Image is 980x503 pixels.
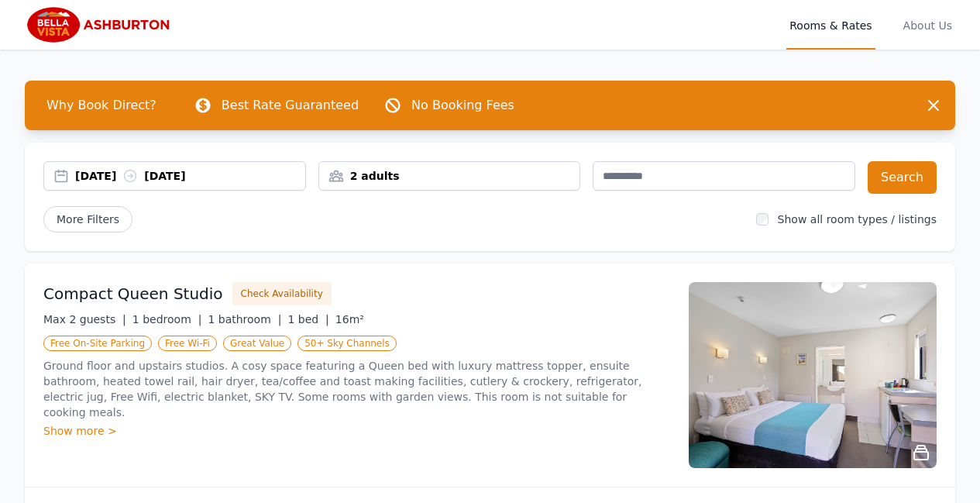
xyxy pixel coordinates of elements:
span: 50+ Sky Channels [297,336,397,351]
img: Bella Vista Ashburton [25,6,174,43]
p: Best Rate Guaranteed [222,96,359,115]
span: Max 2 guests | [43,313,126,326]
span: Free Wi-Fi [158,336,217,351]
div: Show more > [43,423,670,439]
span: 1 bathroom | [208,313,281,326]
div: 2 adults [319,168,580,184]
span: Free On-Site Parking [43,336,152,351]
p: Ground floor and upstairs studios. A cosy space featuring a Queen bed with luxury mattress topper... [43,358,670,420]
label: Show all room types / listings [778,213,937,226]
div: [DATE] [DATE] [75,168,305,184]
button: Search [868,161,937,194]
span: Great Value [223,336,291,351]
button: Check Availability [232,282,332,305]
span: 1 bed | [287,313,328,326]
span: Why Book Direct? [34,90,169,121]
p: No Booking Fees [411,96,514,115]
span: 16m² [335,313,364,326]
span: More Filters [43,206,132,233]
span: 1 bedroom | [132,313,202,326]
h3: Compact Queen Studio [43,283,223,305]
